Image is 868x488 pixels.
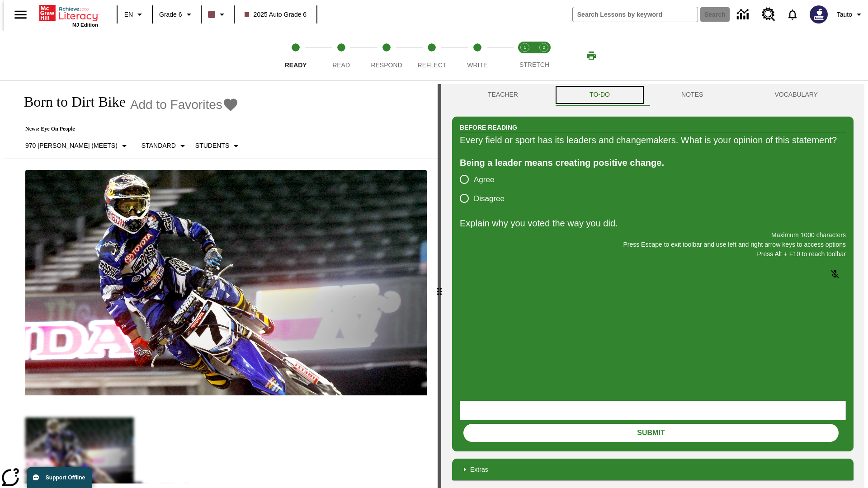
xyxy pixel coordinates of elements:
[460,170,512,208] div: poll
[452,84,554,106] button: Teacher
[460,216,846,230] p: Explain why you voted the way you did.
[39,3,98,28] div: Home
[72,22,98,28] span: NJ Edition
[470,465,488,474] p: Extras
[474,193,505,205] span: Disagree
[332,61,350,69] span: Read
[192,138,245,154] button: Select Student
[438,84,441,488] div: Press Enter or Spacebar and then press right and left arrow keys to move the slider
[542,45,545,50] text: 2
[130,97,239,113] button: Add to Favorites - Born to Dirt Bike
[531,31,557,80] button: Stretch Respond step 2 of 2
[46,474,85,481] span: Support Offline
[451,31,504,80] button: Write step 5 of 5
[646,84,739,106] button: NOTES
[519,61,549,68] span: STRETCH
[804,3,833,26] button: Select a new avatar
[739,84,854,106] button: VOCABULARY
[130,98,222,112] span: Add to Favorites
[195,141,229,150] p: Students
[285,61,307,69] span: Ready
[452,459,854,480] div: Extras
[156,6,198,23] button: Grade: Grade 6, Select a grade
[418,61,447,69] span: Reflect
[22,138,133,154] button: Select Lexile, 970 Lexile (Meets)
[731,2,756,27] a: Data Center
[7,1,34,28] button: Open side menu
[120,6,149,23] button: Language: EN, Select a language
[204,6,231,23] button: Class color is dark brown. Change class color
[824,263,846,285] button: Click to activate and allow voice recognition
[360,31,413,80] button: Respond step 3 of 5
[315,31,367,80] button: Read step 2 of 5
[577,47,606,64] button: Print
[25,141,118,150] p: 970 [PERSON_NAME] (Meets)
[833,6,868,23] button: Profile/Settings
[406,31,458,80] button: Reflect step 4 of 5
[27,467,92,488] button: Support Offline
[781,3,804,26] a: Notifications
[463,424,839,442] button: Submit
[460,155,846,170] div: Being a leader means creating positive change.
[269,31,322,80] button: Ready step 1 of 5
[474,174,494,186] span: Agree
[245,10,307,19] span: 2025 Auto Grade 6
[460,133,846,147] div: Every field or sport has its leaders and changemakers. What is your opinion of this statement?
[460,249,846,259] p: Press Alt + F10 to reach toolbar
[810,5,828,23] img: Avatar
[524,45,526,50] text: 1
[142,141,176,150] p: Standard
[837,10,852,19] span: Tauto
[371,61,402,69] span: Respond
[124,10,133,19] span: EN
[460,240,846,249] p: Press Escape to exit toolbar and use left and right arrow keys to access options
[573,7,698,22] input: search field
[14,94,126,110] h1: Born to Dirt Bike
[14,126,245,132] p: News: Eye On People
[4,84,438,483] div: reading
[138,138,192,154] button: Scaffolds, Standard
[441,84,864,488] div: activity
[756,2,781,27] a: Resource Center, Will open in new tab
[554,84,646,106] button: TO-DO
[512,31,538,80] button: Stretch Read step 1 of 2
[460,122,517,132] h2: Before Reading
[452,84,854,106] div: Instructional Panel Tabs
[4,7,132,15] body: Explain why you voted the way you did. Maximum 1000 characters Press Alt + F10 to reach toolbar P...
[460,230,846,240] p: Maximum 1000 characters
[159,10,182,19] span: Grade 6
[467,61,487,69] span: Write
[25,170,427,396] img: Motocross racer James Stewart flies through the air on his dirt bike.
